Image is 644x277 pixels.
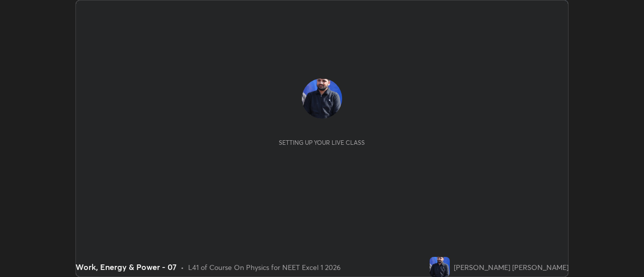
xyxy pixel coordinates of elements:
div: • [181,262,184,272]
div: Work, Energy & Power - 07 [75,261,177,273]
div: [PERSON_NAME] [PERSON_NAME] [454,262,569,272]
img: f34a0ffe40ef4429b3e21018fb94e939.jpg [430,257,450,277]
div: L41 of Course On Physics for NEET Excel 1 2026 [188,262,341,272]
img: f34a0ffe40ef4429b3e21018fb94e939.jpg [302,78,342,119]
div: Setting up your live class [279,139,365,146]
